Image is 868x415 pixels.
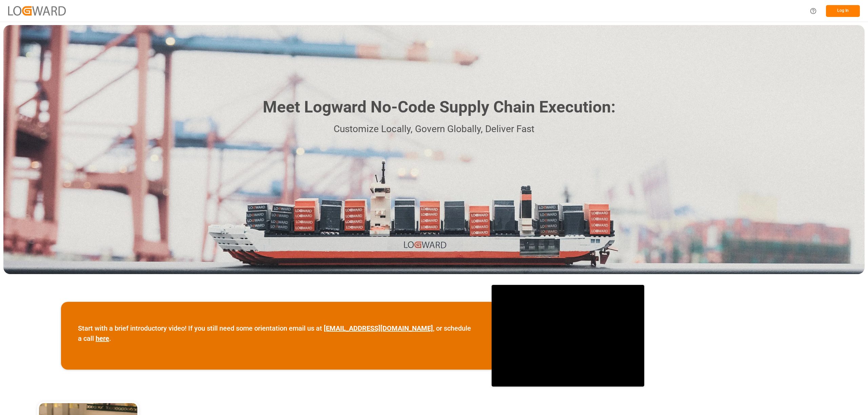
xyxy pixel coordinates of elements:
button: Log In [826,5,860,17]
button: Help Center [806,3,821,19]
p: Start with a brief introductory video! If you still need some orientation email us at , or schedu... [78,323,475,344]
p: Customize Locally, Govern Globally, Deliver Fast [253,122,615,137]
img: Logward_new_orange.png [8,6,66,15]
h1: Meet Logward No-Code Supply Chain Execution: [263,95,615,119]
a: here [96,334,109,343]
a: [EMAIL_ADDRESS][DOMAIN_NAME] [324,324,433,332]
